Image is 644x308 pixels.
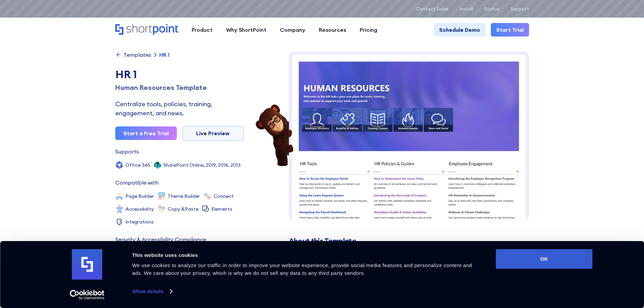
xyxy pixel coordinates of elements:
[115,180,159,185] div: Compatible with
[125,194,154,198] div: Page Builder
[459,6,473,11] a: Install
[115,126,177,140] a: Start a Free Trial
[125,163,150,167] div: Office 365
[125,207,154,211] div: Accessibility
[115,24,178,35] a: Home
[353,23,384,37] a: Pricing
[280,26,305,34] div: Company
[163,163,241,167] div: SharePoint Online, 2019, 2016, 2013
[115,66,244,82] div: HR 1
[115,99,244,118] div: Centralize tools, policies, training, engagement, and news.
[72,249,102,280] img: logo
[123,52,151,57] div: Templates
[226,26,266,34] div: Why ShortPoint
[168,207,198,211] div: Copy &Paste
[115,51,151,58] a: Templates
[115,82,244,93] h1: Human Resources Template
[57,290,117,300] a: Usercentrics Cookiebot - opens in a new window
[416,6,449,11] a: Contact Sales
[273,23,312,37] a: Company
[168,194,200,198] div: Theme Builder
[319,26,346,34] div: Resources
[510,6,529,11] a: Support
[132,286,172,297] a: Show details
[312,23,353,37] a: Resources
[491,23,529,37] a: Start Trial
[219,23,273,37] a: Why ShortPoint
[125,219,154,224] div: Integrations
[159,52,169,57] div: HR 1
[132,262,472,276] span: We use cookies to analyze our traffic in order to improve your website experience, provide social...
[434,23,485,37] a: Schedule Demo
[496,249,593,269] button: OK
[182,126,244,141] a: Live Preview
[522,230,644,308] iframe: Chat Widget
[115,237,206,242] div: Security & Accessibility Compliance
[132,251,481,259] div: This website uses cookies
[115,149,139,154] div: Supports
[360,26,377,34] div: Pricing
[192,26,213,34] div: Product
[289,237,529,245] h2: About this Template
[185,23,219,37] a: Product
[211,207,232,211] div: Elements
[484,6,500,11] a: Status
[214,194,234,198] div: Connect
